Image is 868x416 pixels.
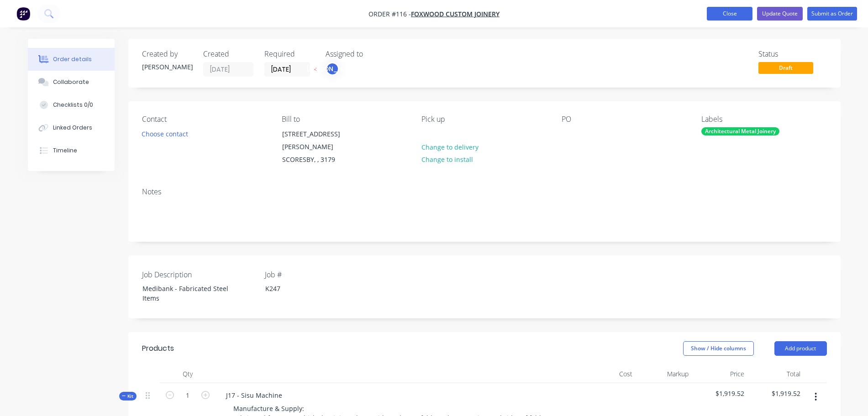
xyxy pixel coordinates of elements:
[219,389,289,402] div: J17 - Sisu Machine
[160,365,215,383] div: Qty
[758,50,827,58] div: Status
[707,7,752,21] button: Close
[122,393,134,400] span: Kit
[696,389,745,398] span: $1,919.52
[282,153,358,166] div: SCORESBY, , 3179
[807,7,857,21] button: Submit as Order
[683,341,754,356] button: Show / Hide columns
[28,116,115,139] button: Linked Orders
[53,124,92,132] div: Linked Orders
[265,269,379,280] label: Job #
[282,128,358,153] div: [STREET_ADDRESS][PERSON_NAME]
[421,115,547,124] div: Pick up
[53,78,89,86] div: Collaborate
[258,282,372,295] div: K247
[368,10,411,18] span: Order #116 -
[326,62,339,76] button: [PERSON_NAME]
[701,115,826,124] div: Labels
[416,153,478,166] button: Change to install
[28,139,115,162] button: Timeline
[16,7,30,21] img: Factory
[142,269,256,280] label: Job Description
[119,392,137,400] div: Kit
[701,127,779,135] div: Architectural Metal Joinery
[137,127,193,140] button: Choose contact
[580,365,637,383] div: Cost
[135,282,249,305] div: Medibank - Fabricated Steel Items
[53,101,93,109] div: Checklists 0/0
[758,62,813,73] span: Draft
[142,115,267,124] div: Contact
[142,50,192,58] div: Created by
[53,55,92,63] div: Order details
[142,62,192,72] div: [PERSON_NAME]
[326,50,417,58] div: Assigned to
[28,48,115,71] button: Order details
[416,140,483,153] button: Change to delivery
[636,365,692,383] div: Markup
[142,343,174,354] div: Products
[28,94,115,116] button: Checklists 0/0
[411,10,500,18] a: Foxwood Custom Joinery
[752,389,800,398] span: $1,919.52
[203,50,253,58] div: Created
[748,365,804,383] div: Total
[264,50,315,58] div: Required
[562,115,687,124] div: PO
[774,341,827,356] button: Add product
[53,146,77,155] div: Timeline
[692,365,748,383] div: Price
[757,7,803,21] button: Update Quote
[142,187,827,196] div: Notes
[28,71,115,94] button: Collaborate
[274,127,366,166] div: [STREET_ADDRESS][PERSON_NAME]SCORESBY, , 3179
[282,115,407,124] div: Bill to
